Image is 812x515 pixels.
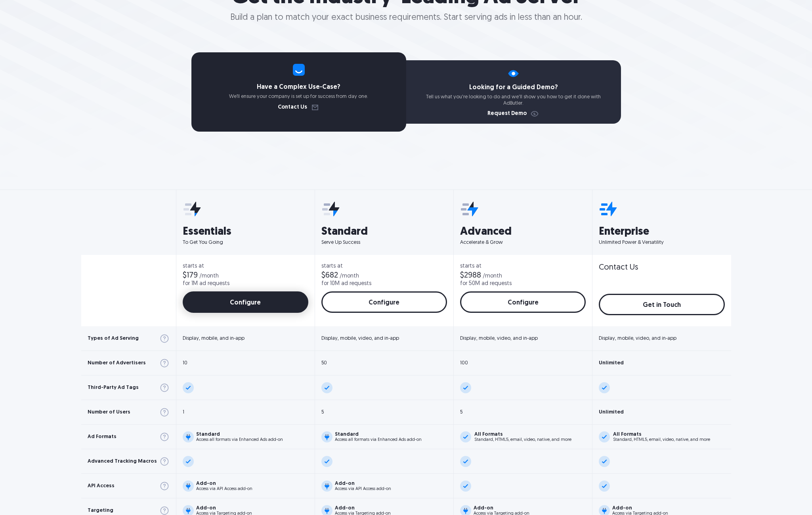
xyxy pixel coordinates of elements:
[599,410,624,415] div: Unlimited
[335,438,422,442] div: Access all formats via Enhanced Ads add-on
[196,481,252,486] div: Add-on
[460,226,586,237] h3: Advanced
[199,274,219,279] div: /month
[183,291,308,313] a: Configure
[406,84,621,91] h4: Looking for a Guided Demo?
[191,84,406,90] h4: Have a Complex Use-Case?
[88,434,117,439] div: Ad Formats
[599,264,638,272] div: Contact Us
[321,281,371,287] div: for 10M ad requests
[321,360,327,366] div: 50
[474,505,529,511] div: Add-on
[88,459,157,464] div: Advanced Tracking Macros
[474,438,571,442] div: Standard, HTML5, email, video, native, and more
[321,264,447,269] div: starts at
[191,94,406,100] p: We’ll ensure your company is set up for success from day one.
[335,487,391,491] div: Access via API Access add-on
[321,226,447,237] h3: Standard
[321,336,399,341] div: Display, mobile, video, and in-app
[88,483,115,488] div: API Access
[599,239,724,246] p: Unlimited Power & Versatility
[460,264,586,269] div: starts at
[460,239,586,246] p: Accelerate & Grow
[321,239,447,246] p: Serve Up Success
[88,360,146,366] div: Number of Advertisers
[88,410,130,415] div: Number of Users
[460,336,538,341] div: Display, mobile, video, and in-app
[321,272,338,280] div: $682
[460,360,468,366] div: 100
[340,274,359,279] div: /month
[196,432,283,437] div: Standard
[183,239,308,246] p: To Get You Going
[196,438,283,442] div: Access all formats via Enhanced Ads add-on
[460,281,512,287] div: for 50M ad requests
[613,438,710,442] div: Standard, HTML5, email, video, native, and more
[183,410,184,415] div: 1
[88,336,139,341] div: Types of Ad Serving
[599,360,624,366] div: Unlimited
[474,432,571,437] div: All Formats
[278,105,320,110] a: Contact Us
[613,432,710,437] div: All Formats
[487,111,539,117] a: Request Demo
[88,508,113,513] div: Targeting
[183,281,229,287] div: for 1M ad requests
[183,226,308,237] h3: Essentials
[183,272,198,280] div: $179
[196,505,252,511] div: Add-on
[335,481,391,486] div: Add-on
[460,291,586,313] a: Configure
[460,272,481,280] div: $2988
[599,294,724,315] a: Get in Touch
[321,291,447,313] a: Configure
[460,410,462,415] div: 5
[406,94,621,106] p: Tell us what you're looking to do and we'll show you how to get it done with AdButler.
[599,226,724,237] h3: Enterprise
[183,264,308,269] div: starts at
[88,385,139,390] div: Third-Party Ad Tags
[183,336,245,341] div: Display, mobile, and in-app
[183,360,187,366] div: 10
[335,505,391,511] div: Add-on
[599,336,676,341] div: Display, mobile, video, and in-app
[483,274,502,279] div: /month
[335,432,422,437] div: Standard
[321,410,324,415] div: 5
[612,505,668,511] div: Add-on
[196,487,252,491] div: Access via API Access add-on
